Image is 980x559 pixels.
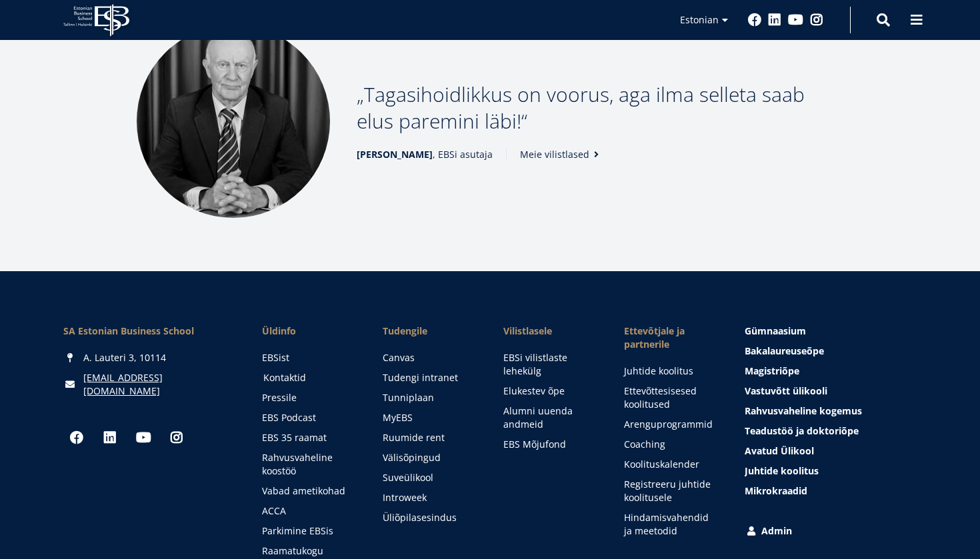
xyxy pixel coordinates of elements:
a: Meie vilistlased [520,148,603,161]
span: Avatud Ülikool [745,444,814,457]
a: Parkimine EBSis [262,524,356,538]
a: EBS Mõjufond [503,438,597,451]
a: ACCA [262,504,356,518]
a: Elukestev õpe [503,384,597,398]
a: Canvas [383,351,477,364]
a: Ettevõttesisesed koolitused [624,384,718,411]
a: Juhtide koolitus [624,364,718,378]
a: EBSi vilistlaste lehekülg [503,351,597,378]
a: Raamatukogu [262,544,356,558]
a: Rahvusvaheline koostöö [262,451,356,478]
a: Kontaktid [263,371,357,384]
a: Üliõpilasesindus [383,511,477,524]
a: Linkedin [97,424,123,451]
a: Ruumide rent [383,431,477,444]
a: Teadustöö ja doktoriõpe [745,424,917,438]
a: Facebook [63,424,90,451]
a: Koolituskalender [624,458,718,471]
a: Välisõpingud [383,451,477,464]
strong: [PERSON_NAME] [357,148,433,161]
a: Introweek [383,491,477,504]
a: Tudengile [383,324,477,338]
a: [EMAIL_ADDRESS][DOMAIN_NAME] [83,371,235,398]
span: Gümnaasium [745,324,806,337]
a: Linkedin [768,13,781,27]
span: Juhtide koolitus [745,464,819,477]
a: Tudengi intranet [383,371,477,384]
a: Tunniplaan [383,391,477,404]
span: Teadustöö ja doktoriõpe [745,424,859,437]
a: MyEBS [383,411,477,424]
a: Pressile [262,391,356,404]
span: Bakalaureuseõpe [745,344,824,357]
div: SA Estonian Business School [63,324,235,338]
span: Rahvusvaheline kogemus [745,404,862,417]
span: Mikrokraadid [745,484,807,497]
span: Ettevõtjale ja partnerile [624,324,718,351]
a: Alumni uuenda andmeid [503,404,597,431]
a: Coaching [624,438,718,451]
a: Suveülikool [383,471,477,484]
a: Rahvusvaheline kogemus [745,404,917,418]
a: Facebook [748,13,761,27]
a: Hindamisvahendid ja meetodid [624,511,718,538]
a: Mikrokraadid [745,484,917,498]
a: Vastuvõtt ülikooli [745,384,917,398]
span: Magistriõpe [745,364,799,377]
div: A. Lauteri 3, 10114 [63,351,235,364]
a: Youtube [788,13,803,27]
span: Üldinfo [262,324,356,338]
img: Madis Habakuk [137,25,330,218]
p: Tagasihoidlikkus on voorus, aga ilma selleta saab elus paremini läbi! [357,81,843,135]
a: Vabad ametikohad [262,484,356,498]
a: EBSist [262,351,356,364]
a: EBS 35 raamat [262,431,356,444]
a: Avatud Ülikool [745,444,917,458]
a: Admin [745,524,917,538]
a: Bakalaureuseõpe [745,344,917,358]
a: Gümnaasium [745,324,917,338]
a: Registreeru juhtide koolitusele [624,478,718,504]
a: Juhtide koolitus [745,464,917,478]
span: Vastuvõtt ülikooli [745,384,827,397]
a: Instagram [163,424,190,451]
span: Vilistlasele [503,324,597,338]
a: Youtube [130,424,157,451]
a: EBS Podcast [262,411,356,424]
a: Magistriõpe [745,364,917,378]
span: , EBSi asutaja [357,148,493,161]
a: Instagram [810,13,823,27]
a: Arenguprogrammid [624,418,718,431]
